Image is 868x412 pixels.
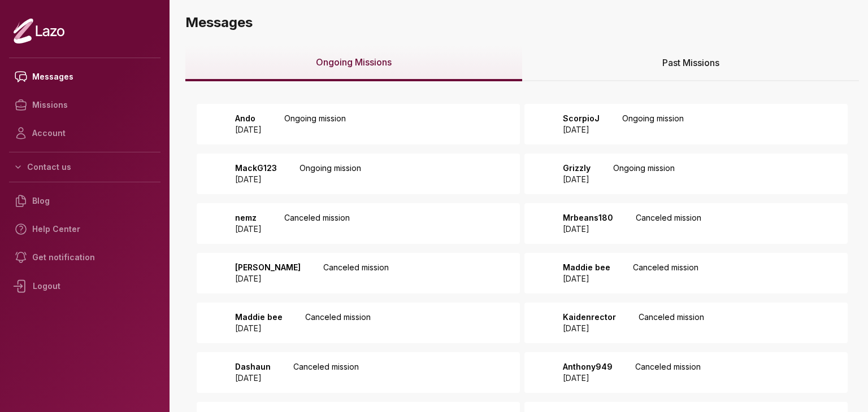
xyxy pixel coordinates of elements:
a: Missions [9,91,160,119]
p: Canceled mission [293,361,359,384]
a: Get notification [9,243,160,271]
p: Grizzly [563,163,591,174]
a: Account [9,119,160,147]
p: [DATE] [563,372,613,384]
p: [DATE] [563,223,613,235]
p: nemz [235,212,262,223]
p: Maddie bee [563,262,610,273]
p: Ando [235,113,262,124]
a: Help Center [9,215,160,243]
p: ScorpioJ [563,113,600,124]
span: Ongoing Missions [316,55,392,69]
div: Logout [9,271,160,301]
p: Canceled mission [639,312,704,334]
p: [DATE] [235,273,301,284]
a: Messages [9,63,160,91]
a: Blog [9,187,160,215]
p: Canceled mission [284,212,350,235]
h3: Messages [185,14,859,32]
p: [DATE] [235,124,262,135]
p: Canceled mission [633,262,698,284]
p: Canceled mission [636,212,701,235]
span: Past Missions [662,56,719,69]
p: [PERSON_NAME] [235,262,301,273]
p: [DATE] [235,223,262,235]
p: [DATE] [563,323,616,334]
p: Kaidenrector [563,312,616,323]
p: [DATE] [563,124,600,135]
p: [DATE] [563,273,610,284]
p: Ongoing mission [613,163,675,185]
p: [DATE] [235,372,271,384]
p: MackG123 [235,163,277,174]
p: Ongoing mission [284,113,346,135]
p: Ongoing mission [622,113,684,135]
p: Canceled mission [635,361,701,384]
p: Canceled mission [305,312,371,334]
p: [DATE] [235,174,277,185]
p: Anthony949 [563,361,613,372]
p: Ongoing mission [300,163,361,185]
p: [DATE] [563,174,591,185]
p: Dashaun [235,361,271,372]
p: [DATE] [235,323,283,334]
p: Maddie bee [235,312,283,323]
p: Canceled mission [323,262,389,284]
button: Contact us [9,157,160,177]
p: Mrbeans180 [563,212,613,223]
